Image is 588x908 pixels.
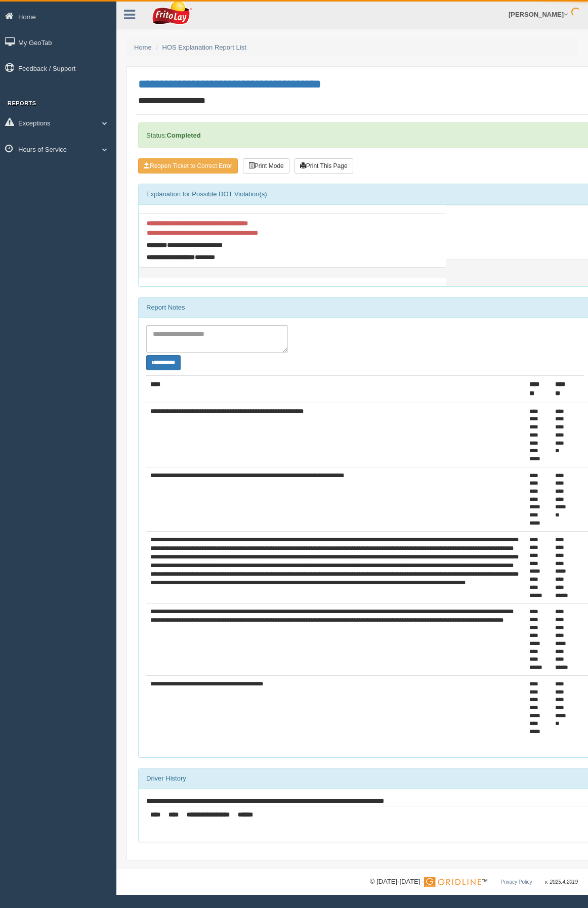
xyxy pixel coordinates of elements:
span: v. 2025.4.2019 [545,879,578,885]
a: HOS Explanation Report List [162,44,246,51]
div: © [DATE]-[DATE] - ™ [370,877,578,887]
a: Home [134,44,152,51]
button: Reopen Ticket [138,158,238,174]
strong: Completed [166,132,200,139]
button: Print Mode [243,158,289,174]
img: Gridline [424,877,481,887]
button: Change Filter Options [146,355,181,370]
a: Privacy Policy [500,879,532,885]
button: Print This Page [295,158,353,174]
